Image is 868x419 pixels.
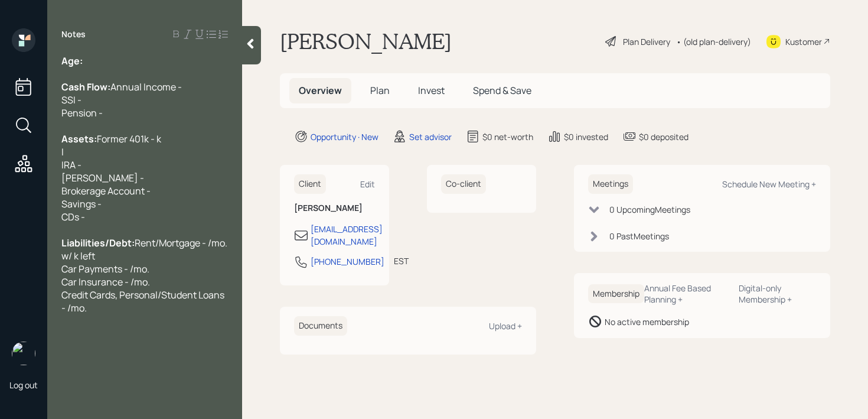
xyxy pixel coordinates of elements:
span: Plan [370,84,390,97]
div: Schedule New Meeting + [722,178,816,190]
div: $0 invested [564,131,608,143]
div: Opportunity · New [311,131,378,143]
span: Annual Income - SSI - Pension - [61,80,182,119]
div: [PHONE_NUMBER] [311,255,384,268]
span: Invest [418,84,445,97]
span: Cash Flow: [61,80,110,93]
div: 0 Past Meeting s [609,230,669,242]
div: EST [394,255,409,267]
span: Overview [299,84,342,97]
span: Former 401k - k [97,132,161,145]
div: Set advisor [409,131,452,143]
div: $0 net-worth [482,131,533,143]
div: Kustomer [785,35,822,48]
div: $0 deposited [639,131,688,143]
h6: Documents [294,316,347,336]
h6: Membership [588,284,644,304]
span: Rent/Mortgage - /mo. w/ k left Car Payments - /mo. Car Insurance - /mo. Credit Cards, Personal/St... [61,236,229,314]
div: Annual Fee Based Planning + [644,282,729,305]
div: Plan Delivery [623,35,670,48]
div: No active membership [605,316,689,328]
div: Digital-only Membership + [739,282,816,305]
h6: Meetings [588,174,633,194]
div: [EMAIL_ADDRESS][DOMAIN_NAME] [311,223,383,248]
div: 0 Upcoming Meeting s [609,203,690,216]
div: • (old plan-delivery) [676,35,751,48]
label: Notes [61,28,86,40]
span: Spend & Save [473,84,531,97]
img: retirable_logo.png [12,342,35,365]
span: Liabilities/Debt: [61,236,135,249]
span: I IRA - [PERSON_NAME] - Brokerage Account - Savings - CDs - [61,145,151,223]
span: Assets: [61,132,97,145]
h1: [PERSON_NAME] [280,28,452,54]
div: Upload + [489,320,522,332]
span: Age: [61,54,83,67]
h6: [PERSON_NAME] [294,203,375,213]
div: Edit [360,178,375,190]
h6: Client [294,174,326,194]
div: Log out [9,379,38,391]
h6: Co-client [441,174,486,194]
